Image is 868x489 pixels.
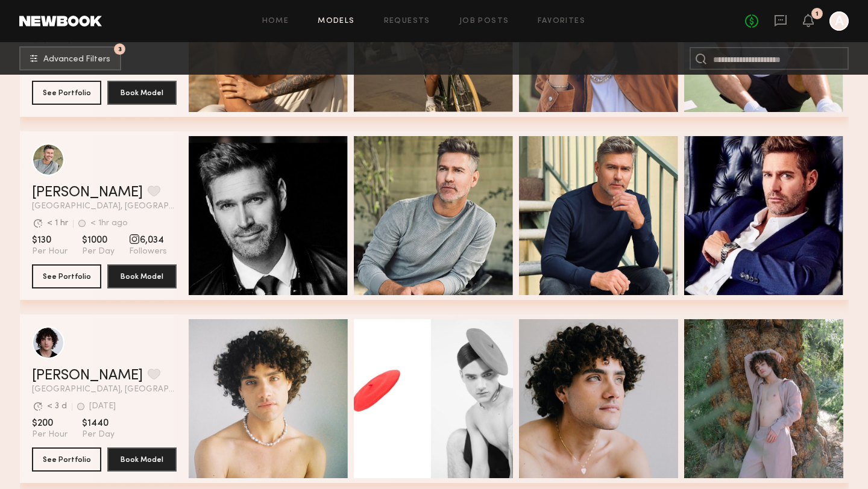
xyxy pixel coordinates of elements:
button: Book Model [107,264,177,288]
span: $130 [32,234,68,246]
a: Favorites [538,17,585,25]
a: Home [262,17,289,25]
div: [DATE] [89,402,116,411]
span: $1440 [82,417,115,429]
button: Book Model [107,81,177,105]
span: Followers [129,246,167,257]
span: Per Hour [32,246,68,257]
a: [PERSON_NAME] [32,185,143,200]
div: < 1hr ago [90,219,128,228]
button: Book Model [107,447,177,472]
a: Job Posts [459,17,509,25]
span: 6,034 [129,234,167,246]
a: A [829,11,849,31]
span: 3 [118,46,122,52]
div: < 1 hr [47,219,68,228]
div: 1 [816,11,819,17]
span: Per Day [82,429,115,440]
span: Per Hour [32,429,68,440]
button: See Portfolio [32,81,101,105]
span: $200 [32,417,68,429]
button: See Portfolio [32,264,101,288]
a: Models [318,17,354,25]
span: Per Day [82,246,115,257]
button: 3Advanced Filters [19,46,121,70]
div: < 3 d [47,402,67,411]
span: [GEOGRAPHIC_DATA], [GEOGRAPHIC_DATA] [32,202,177,211]
span: [GEOGRAPHIC_DATA], [GEOGRAPHIC_DATA] [32,385,177,394]
a: [PERSON_NAME] [32,369,143,383]
span: Advanced Filters [43,55,110,64]
button: See Portfolio [32,447,101,472]
a: Requests [384,17,430,25]
span: $1000 [82,234,115,246]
